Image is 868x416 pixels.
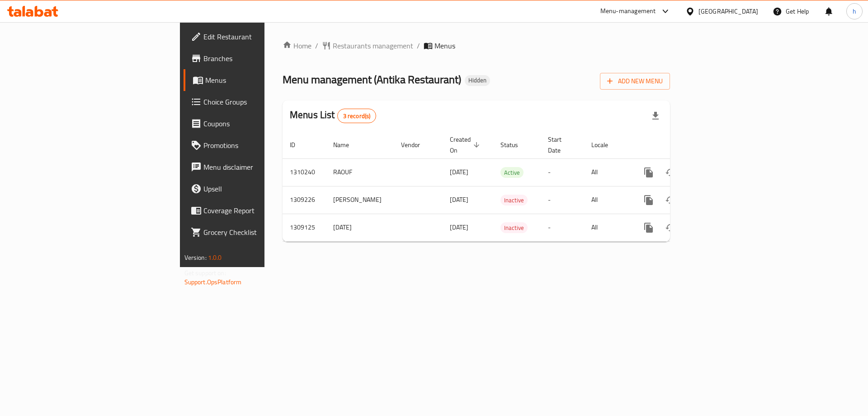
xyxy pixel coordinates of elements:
a: Restaurants management [322,40,413,51]
span: Inactive [500,223,528,233]
div: Total records count [337,109,377,123]
div: Menu-management [600,6,656,17]
td: All [584,158,631,186]
span: [DATE] [450,194,468,206]
a: Promotions [184,134,325,156]
span: Restaurants management [333,40,413,51]
span: Status [500,139,530,150]
a: Upsell [184,178,325,200]
span: Hidden [465,77,490,84]
span: 3 record(s) [338,112,376,120]
a: Coverage Report [184,200,325,221]
div: Inactive [500,222,528,233]
a: Menus [184,69,325,91]
span: ID [290,139,307,150]
span: Inactive [500,195,528,206]
span: [DATE] [450,166,468,178]
span: Edit Restaurant [203,31,318,42]
span: Grocery Checklist [203,227,318,238]
td: All [584,214,631,241]
span: Promotions [203,140,318,151]
a: Coupons [184,113,325,134]
div: Active [500,167,524,178]
span: Locale [591,139,620,150]
button: more [638,162,660,183]
span: Vendor [401,139,432,150]
span: Start Date [548,134,573,156]
table: enhanced table [283,131,732,242]
span: h [853,6,856,16]
td: - [541,214,584,241]
a: Branches [184,48,325,69]
td: RAOUF [326,158,394,186]
div: Export file [645,105,666,127]
span: Coupons [203,118,318,129]
li: / [417,40,420,51]
span: 1.0.0 [208,252,222,263]
button: more [638,217,660,239]
button: Add New Menu [600,73,670,90]
span: Menus [205,75,318,86]
td: [PERSON_NAME] [326,186,394,214]
a: Menu disclaimer [184,156,325,178]
span: Choice Groups [203,96,318,107]
span: Name [333,139,361,150]
span: Coverage Report [203,205,318,216]
span: Branches [203,53,318,64]
span: Menu management ( Antika Restaurant ) [283,69,461,90]
span: Created On [450,134,482,156]
span: Menus [434,40,455,51]
button: Change Status [660,162,681,183]
td: - [541,186,584,214]
button: Change Status [660,217,681,239]
span: Active [500,167,524,178]
span: Version: [184,252,207,263]
a: Grocery Checklist [184,221,325,243]
h2: Menus List [290,108,376,123]
div: [GEOGRAPHIC_DATA] [698,6,758,16]
a: Edit Restaurant [184,26,325,48]
span: [DATE] [450,221,468,233]
th: Actions [631,131,732,159]
a: Support.OpsPlatform [184,276,242,288]
span: Menu disclaimer [203,162,318,172]
td: - [541,158,584,186]
button: more [638,189,660,211]
div: Hidden [465,75,490,86]
a: Choice Groups [184,91,325,113]
span: Get support on: [184,267,226,279]
span: Add New Menu [607,76,663,87]
nav: breadcrumb [283,40,670,51]
span: Upsell [203,183,318,194]
button: Change Status [660,189,681,211]
td: [DATE] [326,214,394,241]
td: All [584,186,631,214]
